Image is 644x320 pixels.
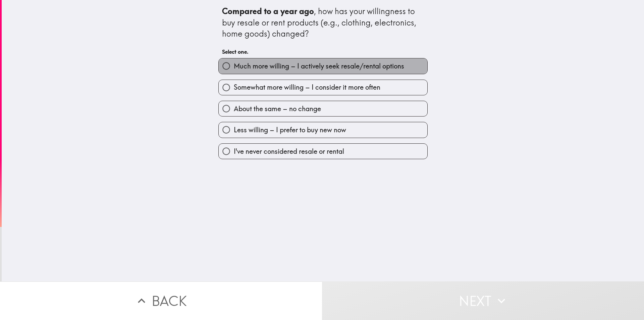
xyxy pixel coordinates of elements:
b: Compared to a year ago [222,6,314,16]
span: Much more willing – I actively seek resale/rental options [234,61,404,71]
button: About the same – no change [219,101,427,116]
span: I've never considered resale or rental [234,147,344,156]
span: Less willing – I prefer to buy new now [234,125,346,135]
button: I've never considered resale or rental [219,144,427,159]
button: Somewhat more willing – I consider it more often [219,80,427,95]
button: Much more willing – I actively seek resale/rental options [219,58,427,74]
button: Less willing – I prefer to buy new now [219,122,427,137]
div: , how has your willingness to buy resale or rent products (e.g., clothing, electronics, home good... [222,6,424,40]
h6: Select one. [222,48,424,55]
button: Next [322,281,644,320]
span: About the same – no change [234,104,321,113]
span: Somewhat more willing – I consider it more often [234,83,380,92]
